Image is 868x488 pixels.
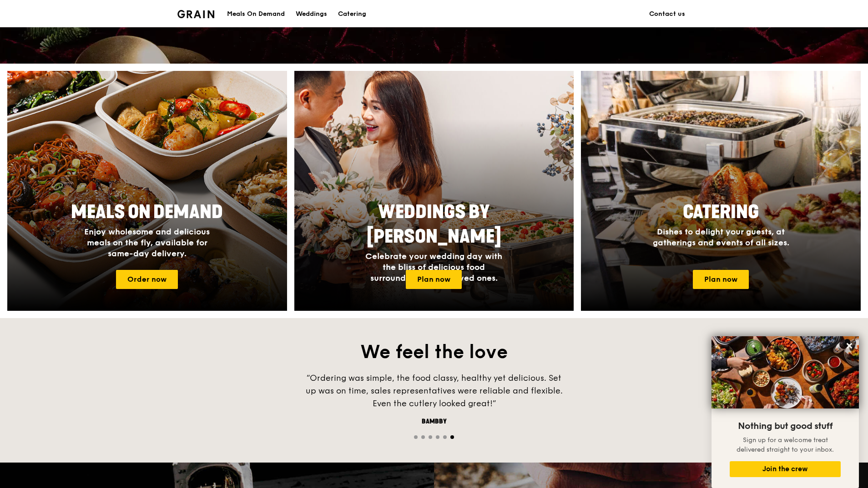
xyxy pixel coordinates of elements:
a: Weddings by [PERSON_NAME]Celebrate your wedding day with the bliss of delicious food surrounded b... [294,71,574,311]
div: Meals On Demand [227,0,285,28]
span: Go to slide 2 [421,435,425,439]
img: DSC07876-Edit02-Large.jpeg [712,336,859,408]
a: Order now [116,270,178,289]
span: Enjoy wholesome and delicious meals on the fly, available for same-day delivery. [84,227,210,259]
button: Close [842,339,857,353]
span: Go to slide 5 [443,435,447,439]
div: Bambby [298,417,570,426]
span: Go to slide 1 [414,435,418,439]
button: Join the crew [730,461,841,477]
span: Sign up for a welcome treat delivered straight to your inbox. [737,436,834,453]
div: “Ordering was simple, the food classy, healthy yet delicious. Set up was on time, sales represent... [298,372,570,410]
a: Plan now [406,270,462,289]
a: Meals On DemandEnjoy wholesome and delicious meals on the fly, available for same-day delivery.Or... [7,71,287,311]
span: Go to slide 4 [436,435,439,439]
a: Plan now [693,270,749,289]
img: catering-card.e1cfaf3e.jpg [581,71,861,311]
span: Go to slide 6 [450,435,454,439]
span: Go to slide 3 [429,435,432,439]
img: weddings-card.4f3003b8.jpg [294,71,574,311]
span: Weddings by [PERSON_NAME] [367,201,501,248]
a: Contact us [644,0,691,28]
span: Dishes to delight your guests, at gatherings and events of all sizes. [653,227,789,248]
a: Catering [333,0,372,28]
span: Meals On Demand [71,201,223,223]
img: Grain [177,10,214,18]
img: meals-on-demand-card.d2b6f6db.png [7,71,287,311]
a: CateringDishes to delight your guests, at gatherings and events of all sizes.Plan now [581,71,861,311]
span: Celebrate your wedding day with the bliss of delicious food surrounded by your loved ones. [365,251,502,283]
div: Catering [338,0,366,28]
span: Nothing but good stuff [738,421,833,432]
a: Weddings [290,0,333,28]
div: Weddings [296,0,327,28]
span: Catering [683,201,759,223]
